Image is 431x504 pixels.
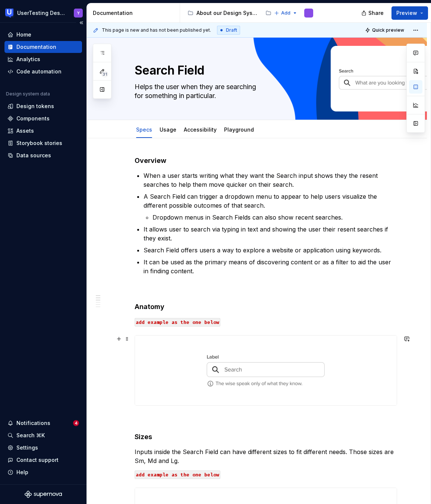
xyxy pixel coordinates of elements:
a: Home [4,29,82,41]
button: Search ⌘K [4,429,82,441]
textarea: Helps the user when they are searching for something in particular. [133,81,396,102]
div: Playground [221,122,257,137]
a: Foundations [262,7,310,19]
a: Analytics [4,53,82,65]
button: Contact support [4,454,82,466]
h4: Anatomy [135,302,397,311]
a: Settings [4,442,82,454]
div: Design system data [6,91,50,97]
span: Add [281,10,290,16]
span: 31 [101,71,108,77]
img: e88f25c8-2e07-4b44-97e6-294b6e8d24d5.png [135,336,397,405]
span: Preview [396,9,417,17]
a: Data sources [4,149,82,161]
div: Specs [133,122,155,137]
a: Documentation [4,41,82,53]
button: Help [4,466,82,478]
span: This page is new and has not been published yet. [102,27,211,33]
a: Playground [224,126,254,133]
a: Design tokens [4,100,82,112]
div: Home [16,31,31,38]
div: UserTesting Design System [17,9,65,17]
button: Notifications4 [4,417,82,429]
svg: Supernova Logo [25,491,62,498]
a: About our Design System [185,7,261,19]
button: Quick preview [363,25,408,35]
a: Specs [136,126,152,133]
div: Code automation [16,68,62,75]
span: 4 [73,420,79,426]
img: 41adf70f-fc1c-4662-8e2d-d2ab9c673b1b.png [5,9,14,18]
p: Inputs inside the Search Field can have different sizes to fit different needs. Those sizes are S... [135,447,397,465]
div: Documentation [16,43,56,51]
p: Dropdown menus in Search Fields can also show recent searches. [152,213,397,222]
a: Usage [160,126,176,133]
button: Share [358,6,388,20]
a: Storybook stories [4,137,82,149]
h4: Overview [135,156,397,165]
div: Search ⌘K [16,432,45,439]
div: Data sources [16,152,51,159]
div: Storybook stories [16,139,62,147]
div: About our Design System [196,9,258,17]
div: Design tokens [16,103,54,110]
div: Assets [16,127,34,135]
textarea: Search Field [133,62,396,79]
button: Preview [391,6,428,20]
a: Code automation [4,66,82,78]
a: Accessibility [184,126,217,133]
a: Components [4,113,82,125]
h4: Sizes [135,432,397,441]
button: UserTesting Design SystemY [1,5,85,21]
button: Collapse sidebar [76,18,86,28]
span: Draft [226,27,237,33]
code: add example as the one below [135,318,220,327]
div: Notifications [16,419,50,427]
div: Y [77,10,80,16]
button: Add [272,8,300,18]
div: Settings [16,444,38,451]
p: It can be used as the primary means of discovering content or as a filter to aid the user in find... [144,258,397,275]
p: It allows user to search via typing in text and showing the user their resent searches if they ex... [144,225,397,243]
div: Analytics [16,56,40,63]
div: Accessibility [181,122,220,137]
p: A Search Field can trigger a dropdown menu to appear to help users visualize the different possib... [144,192,397,210]
span: Quick preview [372,27,404,33]
div: Usage [157,122,179,137]
a: Assets [4,125,82,137]
code: add example as the one below [135,470,220,479]
div: Documentation [93,9,177,17]
div: Components [16,115,50,122]
div: Page tree [185,6,270,21]
p: Search Field offers users a way to explore a website or application using keywords. [144,246,397,255]
span: Share [368,9,384,17]
div: Contact support [16,456,59,464]
p: When a user starts writing what they want the Search input shows they the resent searches to help... [144,171,397,189]
div: Help [16,469,28,476]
